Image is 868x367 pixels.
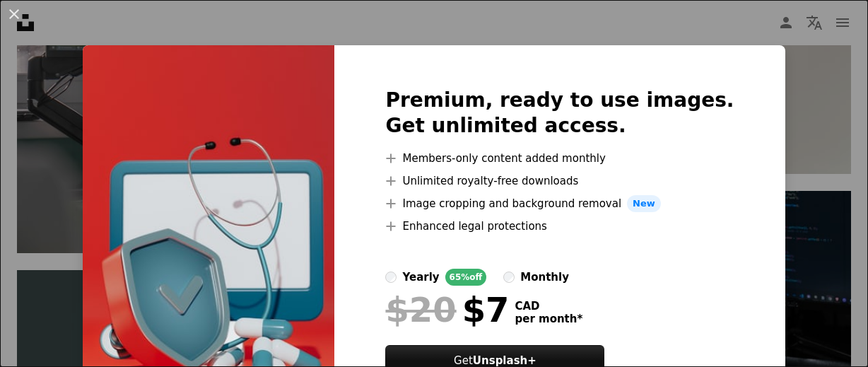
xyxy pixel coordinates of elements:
[627,195,661,212] span: New
[385,291,509,328] div: $7
[402,269,439,286] div: yearly
[515,313,582,325] span: per month *
[385,173,734,190] li: Unlimited royalty-free downloads
[385,218,734,235] li: Enhanced legal protections
[385,272,397,283] input: yearly65%off
[385,195,734,212] li: Image cropping and background removal
[503,272,515,283] input: monthly
[520,269,569,286] div: monthly
[385,150,734,167] li: Members-only content added monthly
[445,269,487,286] div: 65% off
[385,88,734,139] h2: Premium, ready to use images. Get unlimited access.
[473,354,536,367] strong: Unsplash+
[515,300,582,313] span: CAD
[385,291,456,328] span: $20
